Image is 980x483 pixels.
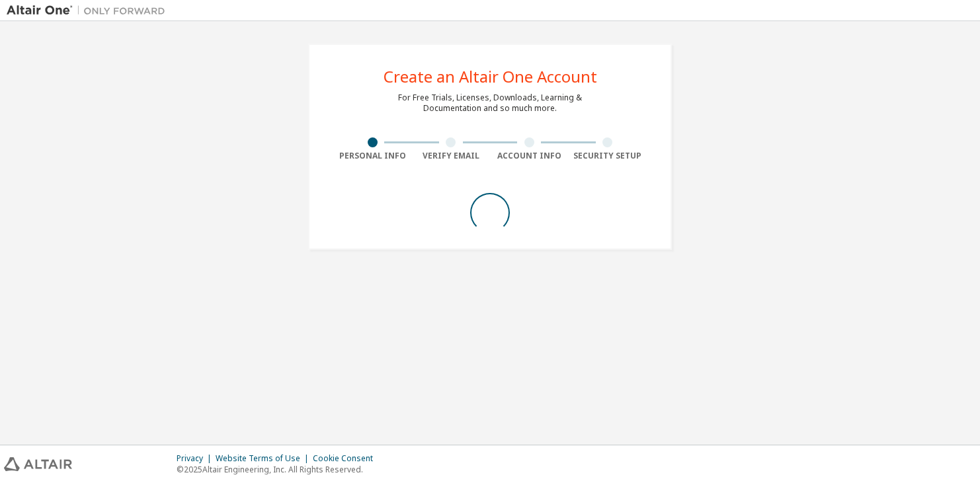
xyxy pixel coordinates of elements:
[4,457,72,471] img: altair_logo.svg
[177,464,381,475] p: © 2025 Altair Engineering, Inc. All Rights Reserved.
[313,453,381,464] div: Cookie Consent
[7,4,172,17] img: Altair One
[490,151,569,161] div: Account Info
[177,453,216,464] div: Privacy
[569,151,647,161] div: Security Setup
[216,453,313,464] div: Website Terms of Use
[384,69,597,85] div: Create an Altair One Account
[412,151,491,161] div: Verify Email
[333,151,412,161] div: Personal Info
[398,93,582,114] div: For Free Trials, Licenses, Downloads, Learning & Documentation and so much more.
